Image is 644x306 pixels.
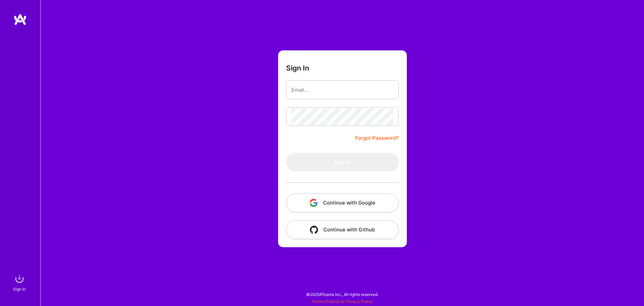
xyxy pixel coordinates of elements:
[286,220,399,239] button: Continue with Github
[291,81,393,98] input: Email...
[312,299,373,304] span: |
[13,272,26,286] img: sign in
[355,134,399,142] a: Forgot Password?
[40,286,644,303] div: © 2025 ATeams Inc., All rights reserved.
[286,153,399,172] button: Sign In
[286,64,309,72] h3: Sign In
[345,299,373,304] a: Privacy Policy
[286,193,399,212] button: Continue with Google
[14,272,26,293] a: sign inSign In
[13,13,27,26] img: logo
[310,199,318,207] img: icon
[312,299,343,304] a: Terms of Service
[13,286,26,293] div: Sign In
[310,226,318,234] img: icon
